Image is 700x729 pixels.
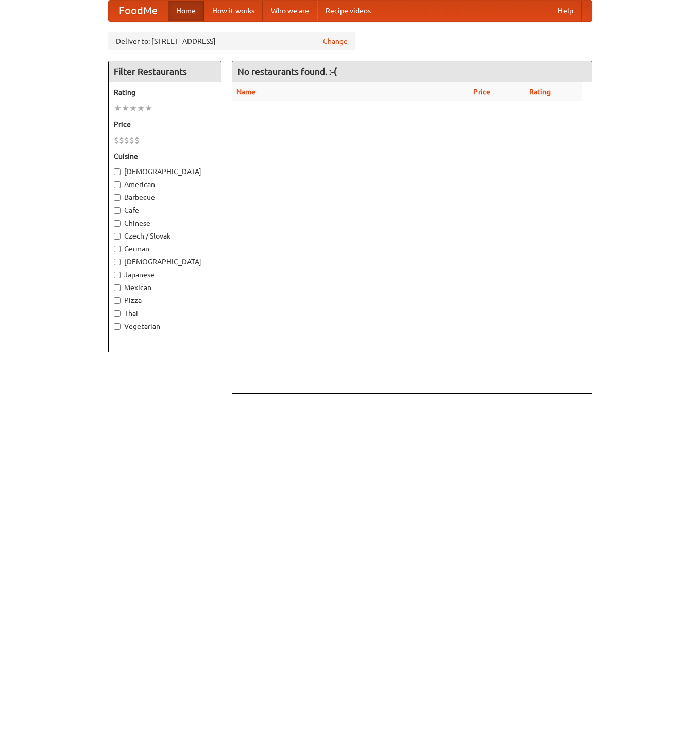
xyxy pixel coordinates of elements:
[114,168,121,175] input: [DEMOGRAPHIC_DATA]
[114,134,119,146] li: $
[119,134,124,146] li: $
[114,220,121,227] input: Chinese
[129,103,137,114] li: ★
[114,257,216,267] label: [DEMOGRAPHIC_DATA]
[550,1,582,21] a: Help
[236,88,255,96] a: Name
[114,284,121,291] input: Mexican
[168,1,204,21] a: Home
[114,181,121,188] input: American
[114,231,216,241] label: Czech / Slovak
[114,166,216,177] label: [DEMOGRAPHIC_DATA]
[263,1,317,21] a: Who we are
[108,32,355,50] div: Deliver to: [STREET_ADDRESS]
[204,1,263,21] a: How it works
[114,308,216,318] label: Thai
[114,244,216,254] label: German
[323,36,348,46] a: Change
[473,88,490,96] a: Price
[317,1,379,21] a: Recipe videos
[529,88,551,96] a: Rating
[114,321,216,331] label: Vegetarian
[145,103,152,114] li: ★
[114,259,121,265] input: [DEMOGRAPHIC_DATA]
[114,205,216,215] label: Cafe
[109,1,168,21] a: FoodMe
[237,66,337,76] ng-pluralize: No restaurants found. :-(
[124,134,129,146] li: $
[114,269,216,280] label: Japanese
[114,207,121,214] input: Cafe
[114,310,121,317] input: Thai
[134,134,140,146] li: $
[114,87,216,97] h5: Rating
[114,151,216,161] h5: Cuisine
[114,246,121,252] input: German
[114,194,121,201] input: Barbecue
[122,103,129,114] li: ★
[137,103,145,114] li: ★
[129,134,134,146] li: $
[114,282,216,293] label: Mexican
[109,61,221,82] h4: Filter Restaurants
[114,192,216,202] label: Barbecue
[114,272,121,278] input: Japanese
[114,103,122,114] li: ★
[114,297,121,304] input: Pizza
[114,295,216,306] label: Pizza
[114,233,121,240] input: Czech / Slovak
[114,179,216,190] label: American
[114,218,216,228] label: Chinese
[114,323,121,330] input: Vegetarian
[114,119,216,129] h5: Price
